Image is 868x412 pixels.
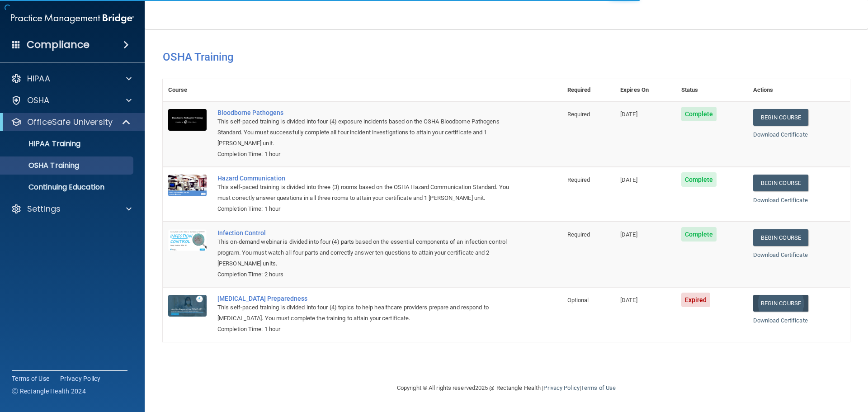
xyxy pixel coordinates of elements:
[11,9,134,28] img: PMB logo
[12,387,86,396] span: Ⓒ Rectangle Health 2024
[11,204,132,214] a: Settings
[753,197,808,204] a: Download Certificate
[6,139,80,148] p: HIPAA Training
[620,231,637,238] span: [DATE]
[620,297,637,303] span: [DATE]
[11,95,132,106] a: OSHA
[543,384,579,391] a: Privacy Policy
[6,161,79,170] p: OSHA Training
[217,229,517,237] a: Infection Control
[615,79,676,101] th: Expires On
[11,117,131,128] a: OfficeSafe University
[163,51,850,63] h4: OSHA Training
[27,204,61,214] p: Settings
[681,172,717,187] span: Complete
[753,295,808,312] a: Begin Course
[567,297,589,303] span: Optional
[217,182,517,204] div: This self-paced training is divided into three (3) rooms based on the OSHA Hazard Communication S...
[217,175,517,182] a: Hazard Communication
[753,175,808,191] a: Begin Course
[11,73,132,84] a: HIPAA
[217,149,517,160] div: Completion Time: 1 hour
[620,111,637,118] span: [DATE]
[27,117,113,128] p: OfficeSafe University
[217,204,517,214] div: Completion Time: 1 hour
[753,229,808,246] a: Begin Course
[753,317,808,324] a: Download Certificate
[681,107,717,121] span: Complete
[27,38,90,51] h4: Compliance
[581,384,616,391] a: Terms of Use
[562,79,615,101] th: Required
[217,295,517,302] a: [MEDICAL_DATA] Preparedness
[217,302,517,324] div: This self-paced training is divided into four (4) topics to help healthcare providers prepare and...
[217,237,517,269] div: This on-demand webinar is divided into four (4) parts based on the essential components of an inf...
[217,324,517,335] div: Completion Time: 1 hour
[748,79,850,101] th: Actions
[676,79,748,101] th: Status
[567,176,590,183] span: Required
[753,131,808,138] a: Download Certificate
[620,176,637,183] span: [DATE]
[681,293,711,307] span: Expired
[217,109,517,116] a: Bloodborne Pathogens
[567,111,590,118] span: Required
[27,95,50,106] p: OSHA
[6,183,129,192] p: Continuing Education
[12,374,49,383] a: Terms of Use
[163,79,212,101] th: Course
[567,231,590,238] span: Required
[217,116,517,149] div: This self-paced training is divided into four (4) exposure incidents based on the OSHA Bloodborne...
[27,73,50,84] p: HIPAA
[681,227,717,242] span: Complete
[217,269,517,280] div: Completion Time: 2 hours
[753,251,808,258] a: Download Certificate
[341,374,671,403] div: Copyright © All rights reserved 2025 @ Rectangle Health | |
[753,109,808,126] a: Begin Course
[60,374,101,383] a: Privacy Policy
